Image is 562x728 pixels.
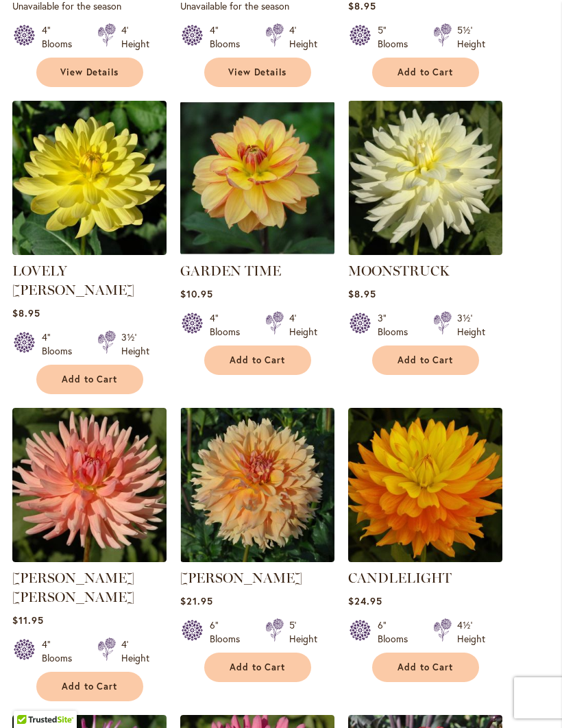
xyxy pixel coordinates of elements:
span: $24.95 [348,594,382,607]
div: 4' Height [289,311,317,339]
img: CANDLELIGHT [348,408,502,562]
a: [PERSON_NAME] [PERSON_NAME] [12,570,134,605]
a: MOONSTRUCK [348,263,450,279]
div: 3½' Height [121,330,149,358]
div: 3" Blooms [378,311,417,339]
div: 5½' Height [457,23,485,51]
a: CANDLELIGHT [348,570,452,586]
div: 4" Blooms [42,330,81,358]
span: Add to Cart [398,662,454,673]
div: 3½' Height [457,311,485,339]
div: 4" Blooms [210,311,249,339]
iframe: Launch Accessibility Center [10,679,49,718]
button: Add to Cart [372,345,479,375]
a: LOVELY [PERSON_NAME] [12,263,134,298]
img: GARDEN TIME [180,101,334,255]
span: $8.95 [12,306,40,319]
a: HEATHER MARIE [12,552,167,565]
span: $11.95 [12,614,44,627]
span: View Details [228,66,287,78]
a: MOONSTRUCK [348,245,502,258]
a: View Details [204,58,311,87]
div: 4" Blooms [42,23,81,51]
div: 4' Height [121,638,149,665]
div: 4" Blooms [210,23,249,51]
div: 5' Height [289,618,317,646]
span: $21.95 [180,594,213,607]
a: CANDLELIGHT [348,552,502,565]
div: 5" Blooms [378,23,417,51]
span: View Details [60,66,119,78]
span: Add to Cart [230,662,286,673]
a: KARMEL KORN [180,552,334,565]
img: MOONSTRUCK [348,101,502,255]
a: [PERSON_NAME] [180,570,302,586]
a: GARDEN TIME [180,245,334,258]
div: 4' Height [121,23,149,51]
div: 6" Blooms [378,618,417,646]
button: Add to Cart [372,58,479,87]
img: HEATHER MARIE [12,408,167,562]
a: View Details [36,58,143,87]
button: Add to Cart [36,672,143,701]
span: Add to Cart [398,66,454,78]
span: Add to Cart [62,681,118,692]
button: Add to Cart [204,653,311,682]
div: 4" Blooms [42,638,81,665]
span: Add to Cart [62,374,118,385]
span: $8.95 [348,287,376,300]
img: KARMEL KORN [180,408,334,562]
a: LOVELY RITA [12,245,167,258]
span: Add to Cart [398,354,454,366]
div: 6" Blooms [210,618,249,646]
button: Add to Cart [204,345,311,375]
button: Add to Cart [36,365,143,394]
a: GARDEN TIME [180,263,281,279]
img: LOVELY RITA [12,101,167,255]
div: 4' Height [289,23,317,51]
div: 4½' Height [457,618,485,646]
span: $10.95 [180,287,213,300]
button: Add to Cart [372,653,479,682]
span: Add to Cart [230,354,286,366]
